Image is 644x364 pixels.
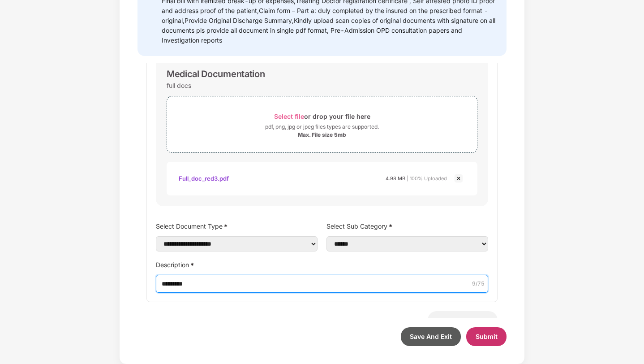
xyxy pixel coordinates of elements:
[298,131,346,139] div: Max. File size 5mb
[179,171,229,186] div: Full_doc_red3.pdf
[274,110,370,122] div: or drop your file here
[410,333,452,340] span: Save And Exit
[167,69,265,79] div: Medical Documentation
[156,258,488,271] label: Description
[274,113,304,120] span: Select file
[472,280,485,288] span: 9 /75
[453,173,464,184] img: svg+xml;base64,PHN2ZyBpZD0iQ3Jvc3MtMjR4MjQiIHhtbG5zPSJodHRwOi8vd3d3LnczLm9yZy8yMDAwL3N2ZyIgd2lkdG...
[466,327,507,346] button: Submit
[476,333,498,340] span: Submit
[386,175,405,182] span: 4.98 MB
[407,175,447,182] span: | 100% Uploaded
[401,327,461,346] button: Save And Exit
[167,103,477,146] span: Select fileor drop your file herepdf, png, jpg or jpeg files types are supported.Max. File size 5mb
[167,79,191,91] div: full docs
[428,311,498,330] button: + Add Document
[265,122,379,131] div: pdf, png, jpg or jpeg files types are supported.
[156,220,318,233] label: Select Document Type
[326,220,488,233] label: Select Sub Category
